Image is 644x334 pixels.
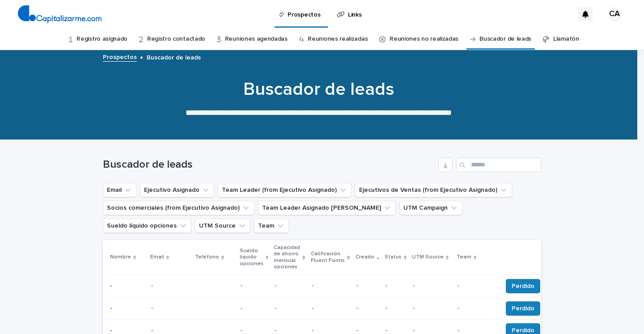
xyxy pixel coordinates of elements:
[356,252,374,262] p: Creado
[506,301,540,316] button: Perdido
[110,303,114,312] p: -
[312,280,315,290] p: -
[274,243,300,272] p: Capacidad de ahorro mensual opciones
[458,303,461,312] p: -
[103,275,555,297] tr: -- -- ---- ---- -- Perdido
[103,219,191,233] button: Sueldo líquido opciones
[275,282,304,290] p: -
[386,282,406,290] p: -
[103,158,435,171] h1: Buscador de leads
[147,52,201,62] p: Buscador de leads
[275,304,304,312] p: -
[140,183,214,197] button: Ejecutivo Asignado
[103,201,254,215] button: Socios comerciales (from Ejecutivo Asignado)
[151,303,155,312] p: -
[258,201,396,215] button: Team Leader Asignado LLamados
[312,303,315,312] p: -
[308,29,368,50] a: Reuniones realizadas
[399,201,462,215] button: UTM Campaign
[103,297,555,320] tr: -- -- ---- ---- -- Perdido
[195,252,219,262] p: Teléfono
[386,304,406,312] p: -
[151,280,155,290] p: -
[512,282,534,291] span: Perdido
[241,304,267,312] p: -
[457,252,471,262] p: Team
[456,158,541,172] input: Search
[479,29,531,50] a: Buscador de leads
[218,183,352,197] button: Team Leader (from Ejecutivo Asignado)
[76,29,127,50] a: Registro asignado
[110,252,131,262] p: Nombre
[412,252,444,262] p: UTM Source
[390,29,458,50] a: Reuniones no realizadas
[103,183,136,197] button: Email
[413,303,416,312] p: -
[553,29,579,50] a: Llamatón
[458,280,461,290] p: -
[385,252,402,262] p: Status
[311,249,345,266] p: Calificación Fluent Forms
[356,282,378,290] p: -
[413,280,416,290] p: -
[241,282,267,290] p: -
[147,29,205,50] a: Registro contactado
[355,183,512,197] button: Ejecutivos de Ventas (from Ejecutivo Asignado)
[225,29,288,50] a: Reuniones agendadas
[18,5,102,23] img: 4arMvv9wSvmHTHbXwTim
[110,280,114,290] p: -
[100,79,538,100] h1: Buscador de leads
[103,51,137,62] a: Prospectos
[240,246,263,269] p: Sueldo líquido opciones
[512,304,534,313] span: Perdido
[356,304,378,312] p: -
[195,219,250,233] button: UTM Source
[607,7,622,21] div: CA
[254,219,289,233] button: Team
[506,279,540,293] button: Perdido
[150,252,164,262] p: Email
